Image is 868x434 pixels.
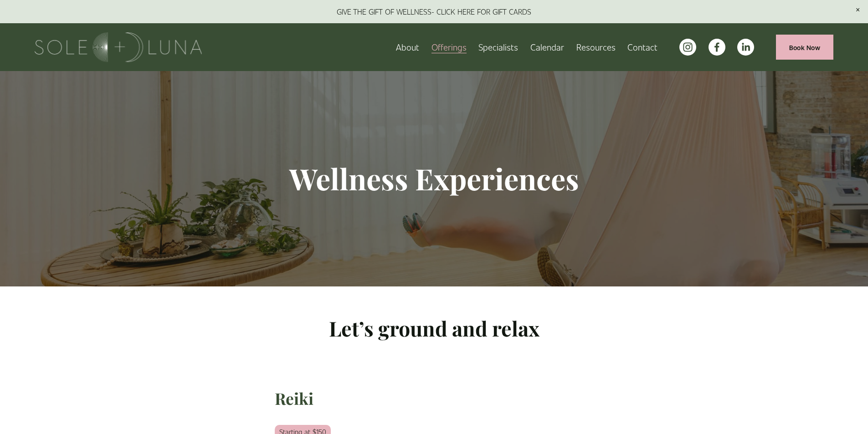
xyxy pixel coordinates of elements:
a: About [396,39,419,55]
a: folder dropdown [431,39,467,55]
h1: Wellness Experiences [195,161,673,197]
h3: Reiki [275,388,594,409]
span: Offerings [431,40,467,54]
a: Contact [627,39,657,55]
a: LinkedIn [737,39,754,56]
img: Sole + Luna [35,32,202,62]
a: Calendar [530,39,564,55]
a: instagram-unauth [679,39,696,56]
a: Specialists [478,39,518,55]
span: Resources [576,40,616,54]
a: facebook-unauth [709,39,725,56]
h2: Let’s ground and relax [275,315,594,342]
a: Book Now [776,35,833,60]
a: folder dropdown [576,39,616,55]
